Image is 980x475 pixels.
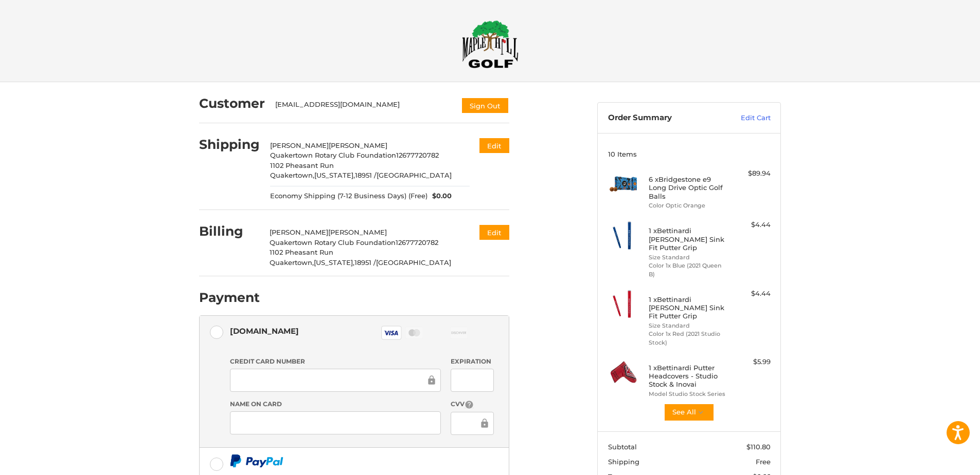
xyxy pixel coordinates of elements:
[649,175,727,200] h4: 6 x Bridgestone e9 Long Drive Optic Golf Balls
[451,357,493,366] label: Expiration
[270,228,328,236] span: [PERSON_NAME]
[664,403,715,422] button: See All
[230,454,283,467] img: PayPal icon
[730,357,771,367] div: $5.99
[479,225,509,240] button: Edit
[608,113,719,123] h3: Order Summary
[649,321,727,330] li: Size Standard
[451,400,493,409] label: CVV
[396,151,439,159] span: 12677720782
[230,322,299,339] div: [DOMAIN_NAME]
[461,97,509,114] button: Sign Out
[649,364,727,389] h4: 1 x Bettinardi Putter Headcovers - Studio Stock & Inovai
[649,330,727,347] li: Color 1x Red (2021 Studio Stock)
[230,357,441,366] label: Credit Card Number
[354,258,376,267] span: 18951 /
[275,100,451,114] div: [EMAIL_ADDRESS][DOMAIN_NAME]
[756,458,771,466] span: Free
[270,161,334,169] span: 1102 Pheasant Run
[270,171,314,179] span: Quakertown,
[270,238,396,246] span: Quakertown Rotary Club Foundation
[730,289,771,299] div: $4.44
[479,138,509,153] button: Edit
[377,171,452,179] span: [GEOGRAPHIC_DATA]
[355,171,377,179] span: 18951 /
[649,201,727,210] li: Color Optic Orange
[270,141,329,149] span: [PERSON_NAME]
[329,141,387,149] span: [PERSON_NAME]
[199,223,259,239] h2: Billing
[199,137,260,153] h2: Shipping
[199,96,265,111] h2: Customer
[427,191,452,201] span: $0.00
[608,458,639,466] span: Shipping
[270,151,396,159] span: Quakertown Rotary Club Foundation
[376,258,451,267] span: [GEOGRAPHIC_DATA]
[328,228,387,236] span: [PERSON_NAME]
[649,226,727,252] h4: 1 x Bettinardi [PERSON_NAME] Sink Fit Putter Grip
[649,253,727,262] li: Size Standard
[608,150,771,158] h3: 10 Items
[270,191,427,201] span: Economy Shipping (7-12 Business Days) (Free)
[314,258,354,267] span: [US_STATE],
[649,295,727,320] h4: 1 x Bettinardi [PERSON_NAME] Sink Fit Putter Grip
[396,238,438,246] span: 12677720782
[462,20,519,68] img: Maple Hill Golf
[719,113,771,123] a: Edit Cart
[230,400,441,409] label: Name on Card
[608,443,637,451] span: Subtotal
[270,248,333,256] span: 1102 Pheasant Run
[314,171,355,179] span: [US_STATE],
[199,290,260,306] h2: Payment
[649,261,727,278] li: Color 1x Blue (2021 Queen B)
[746,443,771,451] span: $110.80
[649,390,727,398] li: Model Studio Stock Series
[270,258,314,267] span: Quakertown,
[730,168,771,179] div: $89.94
[730,220,771,230] div: $4.44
